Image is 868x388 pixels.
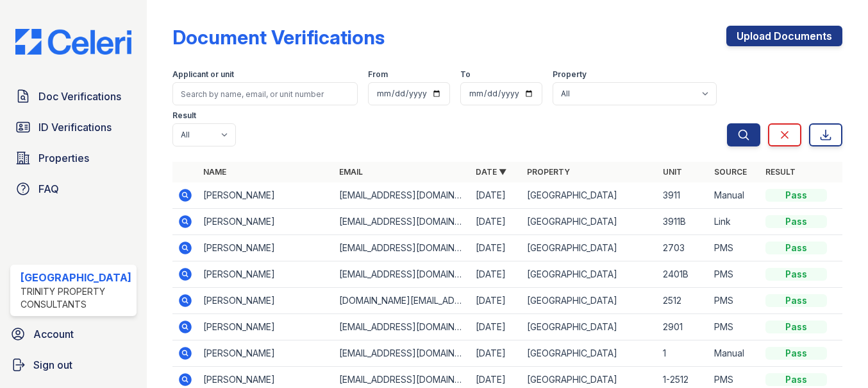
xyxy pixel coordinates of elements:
div: Pass [765,347,827,360]
div: Pass [765,373,827,386]
label: To [460,69,471,80]
td: PMS [709,314,760,340]
a: Doc Verifications [10,84,137,109]
td: [GEOGRAPHIC_DATA] [522,235,658,261]
td: 2901 [658,314,709,340]
td: Link [709,209,760,235]
td: [GEOGRAPHIC_DATA] [522,340,658,367]
div: [GEOGRAPHIC_DATA] [21,270,131,285]
a: Source [714,167,747,177]
td: [EMAIL_ADDRESS][DOMAIN_NAME] [334,261,470,288]
td: [DATE] [471,209,522,235]
a: Unit [663,167,682,177]
a: Email [339,167,363,177]
td: 3911B [658,209,709,235]
td: 2703 [658,235,709,261]
div: Pass [765,242,827,254]
span: ID Verifications [38,119,112,135]
td: [DATE] [471,261,522,288]
td: PMS [709,235,760,261]
a: Properties [10,145,137,171]
td: [DATE] [471,182,522,209]
a: Property [527,167,570,177]
td: [GEOGRAPHIC_DATA] [522,182,658,209]
a: Account [5,321,142,347]
td: [PERSON_NAME] [198,288,334,314]
td: [GEOGRAPHIC_DATA] [522,314,658,340]
td: [EMAIL_ADDRESS][DOMAIN_NAME] [334,209,470,235]
td: [PERSON_NAME] [198,209,334,235]
td: [EMAIL_ADDRESS][DOMAIN_NAME] [334,340,470,367]
td: Manual [709,340,760,367]
a: Upload Documents [726,26,842,46]
td: 3911 [658,182,709,209]
td: [PERSON_NAME] [198,340,334,367]
label: Result [172,110,196,121]
label: Applicant or unit [172,69,234,80]
td: [EMAIL_ADDRESS][DOMAIN_NAME] [334,235,470,261]
td: 2401B [658,261,709,288]
a: Name [203,167,226,177]
td: [GEOGRAPHIC_DATA] [522,209,658,235]
div: Pass [765,294,827,307]
td: [PERSON_NAME] [198,261,334,288]
span: FAQ [38,181,59,197]
label: From [368,69,388,80]
a: ID Verifications [10,114,137,140]
span: Doc Verifications [38,89,121,104]
td: [DATE] [471,340,522,367]
div: Pass [765,321,827,333]
span: Account [33,326,74,342]
div: Pass [765,215,827,228]
div: Pass [765,189,827,202]
td: [EMAIL_ADDRESS][DOMAIN_NAME] [334,182,470,209]
input: Search by name, email, or unit number [172,82,358,105]
td: [PERSON_NAME] [198,182,334,209]
label: Property [553,69,587,80]
td: 1 [658,340,709,367]
div: Document Verifications [172,26,385,49]
td: [DATE] [471,235,522,261]
td: PMS [709,261,760,288]
td: [PERSON_NAME] [198,235,334,261]
a: Date ▼ [476,167,506,177]
a: Result [765,167,796,177]
td: Manual [709,182,760,209]
td: [DATE] [471,314,522,340]
td: PMS [709,288,760,314]
div: Trinity Property Consultants [21,285,131,311]
td: [PERSON_NAME] [198,314,334,340]
img: CE_Logo_Blue-a8612792a0a2168367f1c8372b55b34899dd931a85d93a1a3d3e32e68fde9ad4.png [5,29,142,55]
td: [DATE] [471,288,522,314]
td: [GEOGRAPHIC_DATA] [522,288,658,314]
div: Pass [765,268,827,281]
td: [GEOGRAPHIC_DATA] [522,261,658,288]
td: [EMAIL_ADDRESS][DOMAIN_NAME] [334,314,470,340]
a: FAQ [10,176,137,202]
td: 2512 [658,288,709,314]
span: Sign out [33,357,72,373]
span: Properties [38,150,89,166]
td: [DOMAIN_NAME][EMAIL_ADDRESS][DOMAIN_NAME] [334,288,470,314]
a: Sign out [5,352,142,378]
